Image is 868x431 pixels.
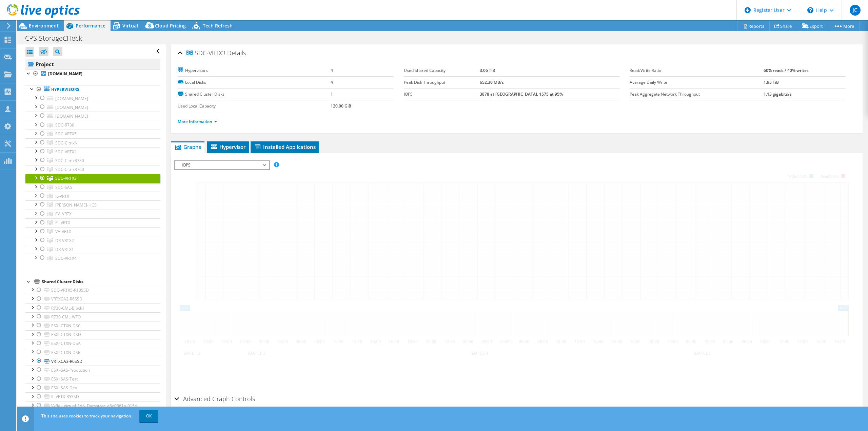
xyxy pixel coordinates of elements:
b: 1.95 TiB [764,79,779,85]
b: 3878 at [GEOGRAPHIC_DATA], 1575 at 95% [480,91,563,97]
span: [DOMAIN_NAME] [55,104,88,110]
div: Shared Cluster Disks [42,278,160,286]
span: Virtual [122,22,138,29]
span: Details [227,49,246,57]
a: R730-CML-Block1 [25,303,160,312]
span: CA-VRTX [55,211,72,217]
span: Installed Applications [254,143,316,150]
a: SDC-VRTX3 [25,174,160,183]
b: 3.06 TiB [480,67,495,73]
label: Used Local Capacity [178,103,331,110]
a: Share [769,21,797,31]
a: SDC-CitrixR730 [25,156,160,165]
span: SDC-VRTX3 [186,50,225,57]
label: Average Daily Write [630,79,764,86]
a: R730-CML-WFO [25,312,160,321]
span: IOPS [178,161,265,169]
b: 60% reads / 40% writes [764,67,809,73]
a: DR-VRTX2 [25,236,160,245]
a: OK [139,410,158,422]
span: IL-VRTX [55,193,69,199]
a: SDC-VRTX2 [25,147,160,156]
label: Peak Disk Throughput [404,79,480,86]
a: SDC-VRTX4 [25,254,160,262]
a: ESXi-CTXN-DSD [25,330,160,339]
a: More [828,21,860,31]
b: 120.00 GiB [331,103,351,109]
a: ESXi-CTXN-DSC [25,321,160,330]
label: Shared Cluster Disks [178,91,331,98]
a: VxRail-Virtual-SAN-Datastore-a6e0661a-015e [25,401,160,410]
b: 4 [331,67,333,73]
span: This site uses cookies to track your navigation. [41,413,132,419]
a: IL-VRTX-R5SSD [25,392,160,401]
a: ESXi-CTXN-DSB [25,348,160,357]
span: Performance [76,22,105,29]
span: SDC-VRTX5 [55,131,77,137]
label: Used Shared Capacity [404,67,480,74]
label: Local Disks [178,79,331,86]
a: [DOMAIN_NAME] [25,103,160,112]
span: FL-VRTX [55,220,70,226]
span: [DOMAIN_NAME] [55,113,88,119]
span: SDC-CitrixR730 [55,158,84,163]
a: SDC-SAS [25,183,160,192]
span: DR-VRTX1 [55,247,74,252]
a: More Information [178,119,217,124]
label: Peak Aggregate Network Throughput [630,91,764,98]
b: 1 [331,91,333,97]
a: ESXi-SAS-Production [25,366,160,374]
a: Reports [737,21,770,31]
span: Environment [29,22,59,29]
a: Hypervisors [25,85,160,94]
span: JC [850,5,861,16]
a: ESXi-SAS-Dev [25,384,160,392]
span: SDC-VRTX4 [55,255,77,261]
h1: CPS-StorageCHeck [22,35,93,42]
b: [DOMAIN_NAME] [48,71,82,77]
svg: \n [807,7,813,13]
span: [DOMAIN_NAME] [55,96,88,101]
a: [DOMAIN_NAME] [25,112,160,120]
span: Tech Refresh [203,22,233,29]
a: SDC-CitrixR760 [25,165,160,174]
a: ESXi-CTXN-DSA [25,339,160,348]
span: SDC-CitrixN [55,140,78,146]
a: FL-VRTX [25,218,160,227]
span: SDC-CitrixR760 [55,166,84,172]
span: [PERSON_NAME]-HCS [55,202,97,208]
span: DR-VRTX2 [55,238,74,243]
a: VRTXCA3-R6SSD [25,357,160,366]
label: Hypervisors [178,67,331,74]
span: Graphs [174,143,201,150]
a: ESXi-SAS-Test [25,375,160,384]
span: SDC-SAS [55,184,72,190]
a: Export [797,21,828,31]
a: DR-VRTX1 [25,245,160,254]
span: VA-VRTX [55,229,71,234]
span: SDC-VRTX2 [55,149,77,155]
a: IL-VRTX [25,192,160,200]
a: [DOMAIN_NAME] [25,70,160,78]
a: VRTXCA2-R6SSD [25,295,160,303]
a: SDC-VRTX5 [25,130,160,138]
h2: Advanced Graph Controls [174,392,255,406]
span: SDC-VRTX3 [55,175,77,181]
b: 652.30 MB/s [480,79,504,85]
span: Cloud Pricing [155,22,186,29]
label: IOPS [404,91,480,98]
a: VA-VRTX [25,227,160,236]
a: IRV-HCS [25,200,160,209]
span: SDC-R730 [55,122,74,128]
a: SDC-CitrixN [25,138,160,147]
a: SDC-R730 [25,121,160,130]
a: CA-VRTX [25,210,160,218]
label: Read/Write Ratio [630,67,764,74]
b: 1.13 gigabits/s [764,91,792,97]
a: [DOMAIN_NAME] [25,94,160,103]
span: Hypervisor [210,143,245,150]
b: 4 [331,79,333,85]
a: Project [25,59,160,70]
a: SDC-VRTX5-R10SSD [25,286,160,295]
